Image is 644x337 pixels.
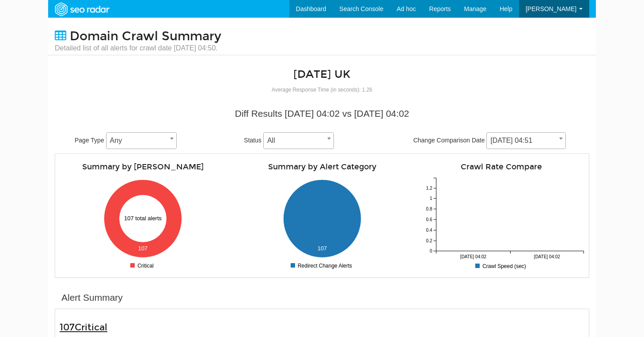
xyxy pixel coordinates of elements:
span: 08/26/2025 04:51 [486,132,566,149]
span: Manage [464,5,487,12]
span: Reports [429,5,451,12]
span: Ad hoc [397,5,416,12]
h4: Summary by Alert Category [239,163,405,171]
tspan: [DATE] 04:02 [460,254,487,259]
span: Critical [75,322,107,333]
tspan: 0.4 [426,228,432,233]
h4: Summary by [PERSON_NAME] [60,163,226,171]
span: Page Type [75,137,104,144]
tspan: [DATE] 04:02 [534,254,561,259]
span: 107 [60,322,107,333]
span: Status [244,137,261,144]
div: Alert Summary [61,291,123,304]
span: All [263,132,334,149]
small: Average Response Time (in seconds): 1.26 [272,87,372,93]
h4: Crawl Rate Compare [418,163,584,171]
span: Help [500,5,512,12]
span: 08/26/2025 04:51 [487,134,565,147]
tspan: 1 [430,196,432,201]
tspan: 0.6 [426,217,432,222]
tspan: 1.2 [426,186,432,191]
tspan: 0.2 [426,238,432,243]
tspan: 0 [430,249,432,253]
span: Any [106,132,177,149]
img: SEORadar [51,1,112,17]
div: Diff Results [DATE] 04:02 vs [DATE] 04:02 [61,107,583,120]
span: Change Comparison Date [413,137,485,144]
a: [DATE] UK [293,68,350,81]
span: Domain Crawl Summary [70,29,221,44]
small: Detailed list of all alerts for crawl date [DATE] 04:50. [55,43,221,53]
span: All [264,134,333,147]
span: [PERSON_NAME] [526,5,576,12]
text: 107 total alerts [124,215,162,222]
tspan: 0.8 [426,207,432,211]
span: Any [106,134,176,147]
